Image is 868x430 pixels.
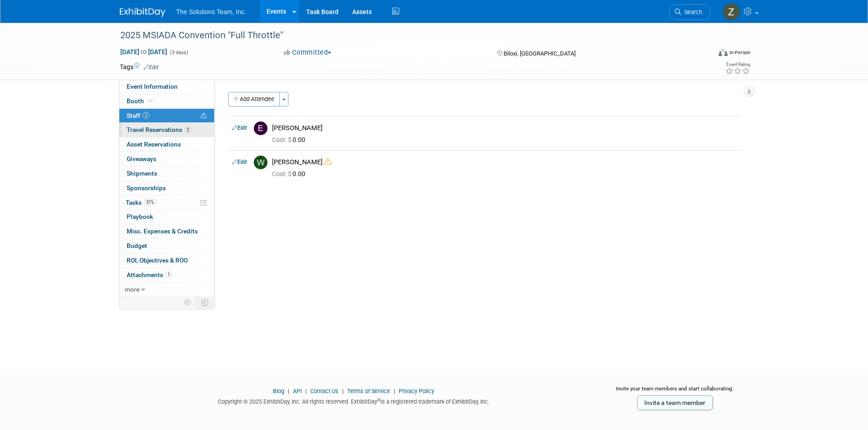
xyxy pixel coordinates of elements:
span: more [125,286,139,293]
span: Budget [127,242,147,249]
a: Event Information [119,80,214,94]
a: Edit [232,125,247,131]
a: Shipments [119,167,214,181]
span: Attachments [127,271,172,278]
a: Giveaways [119,152,214,166]
i: Double-book Warning! [324,158,331,165]
span: | [340,388,346,395]
a: Sponsorships [119,181,214,195]
a: more [119,283,214,297]
span: ROI, Objectives & ROO [127,257,188,264]
div: In-Person [729,49,750,56]
div: 2025 MSIADA Convention "Full Throttle" [117,27,697,44]
span: Staff [127,112,149,119]
a: API [293,388,302,395]
span: Asset Reservations [127,141,181,148]
a: Budget [119,239,214,253]
span: 0.00 [272,136,309,143]
img: Zavior Thmpson [723,3,740,20]
a: Blog [273,388,284,395]
td: Tags [120,62,159,71]
a: Staff2 [119,109,214,123]
a: Search [669,4,711,20]
sup: ® [377,398,380,403]
span: Potential Scheduling Conflict -- at least one attendee is tagged in another overlapping event. [200,112,207,120]
span: 0.00 [272,170,309,177]
a: Edit [144,64,159,71]
div: Invite your team members and start collaborating: [601,385,749,399]
span: [DATE] [DATE] [120,48,168,56]
span: to [139,48,148,56]
span: Search [681,9,702,15]
a: Tasks51% [119,196,214,210]
div: [PERSON_NAME] [272,124,738,132]
span: | [286,388,292,395]
span: Shipments [127,170,157,177]
td: Toggle Event Tabs [195,297,214,309]
a: Invite a team member [637,395,713,410]
span: | [303,388,309,395]
span: Event Information [127,83,178,90]
div: [PERSON_NAME] [272,158,738,167]
span: Misc. Expenses & Credits [127,228,198,235]
img: Format-Inperson.png [719,49,728,56]
a: Attachments1 [119,268,214,282]
span: Giveaways [127,155,156,162]
a: Booth [119,94,214,108]
span: Sponsorships [127,184,166,192]
a: Asset Reservations [119,137,214,152]
a: Contact Us [310,388,339,395]
span: 51% [144,199,156,206]
span: Booth [127,97,154,105]
span: | [391,388,397,395]
span: Cost: $ [272,136,293,143]
span: Biloxi, [GEOGRAPHIC_DATA] [503,50,575,57]
img: W.jpg [254,156,267,169]
a: Terms of Service [347,388,390,395]
span: Playbook [127,213,153,220]
span: The Solutions Team, Inc. [176,8,247,15]
img: ExhibitDay [120,8,165,17]
a: Privacy Policy [399,388,434,395]
a: Misc. Expenses & Credits [119,224,214,238]
div: Event Format [657,47,751,61]
span: 1 [165,271,172,278]
a: Travel Reservations2 [119,123,214,137]
i: Booth reservation complete [148,98,153,103]
span: Travel Reservations [127,126,191,133]
span: 2 [143,112,149,119]
td: Personalize Event Tab Strip [180,297,196,309]
a: Playbook [119,210,214,224]
span: (3 days) [169,50,188,56]
span: Cost: $ [272,170,293,177]
img: E.jpg [254,121,267,135]
a: ROI, Objectives & ROO [119,253,214,268]
span: 2 [185,126,191,133]
div: Copyright © 2025 ExhibitDay, Inc. All rights reserved. ExhibitDay is a registered trademark of Ex... [120,395,588,406]
button: Committed [281,48,335,57]
div: Event Rating [725,62,750,67]
span: Tasks [126,199,156,206]
button: Add Attendee [228,92,280,106]
a: Edit [232,159,247,165]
